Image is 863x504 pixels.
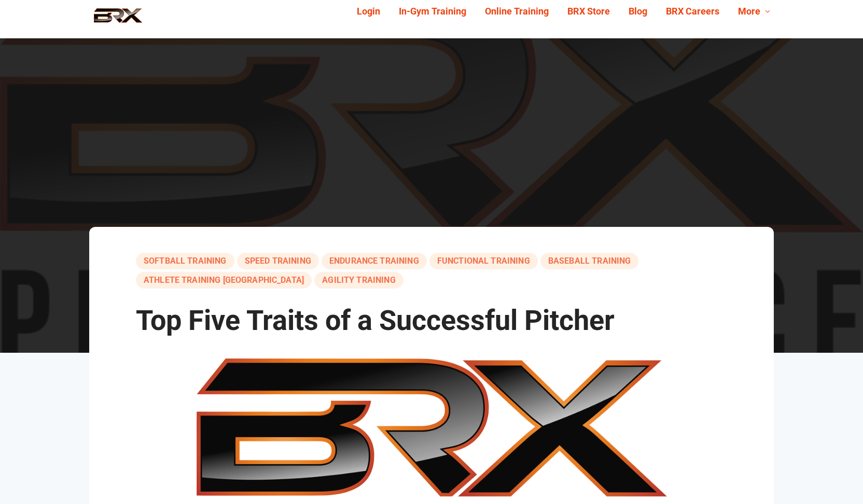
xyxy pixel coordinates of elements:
[136,304,615,337] span: Top Five Traits of a Successful Pitcher
[476,4,558,20] a: Online Training
[811,454,863,504] iframe: Chat Widget
[657,4,729,20] a: BRX Careers
[136,272,312,289] a: Athlete Training [GEOGRAPHIC_DATA]
[619,4,657,20] a: Blog
[237,253,319,269] a: speed training
[314,272,403,289] a: agility training
[84,8,152,31] img: BRX Performance
[136,253,727,289] div: , , , , , ,
[558,4,619,20] a: BRX Store
[347,4,389,20] a: Login
[340,4,780,20] div: Navigation Menu
[389,4,476,20] a: In-Gym Training
[136,253,234,269] a: softball training
[322,253,427,269] a: endurance training
[540,253,639,269] a: baseball training
[729,4,780,20] a: More
[429,253,538,269] a: functional training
